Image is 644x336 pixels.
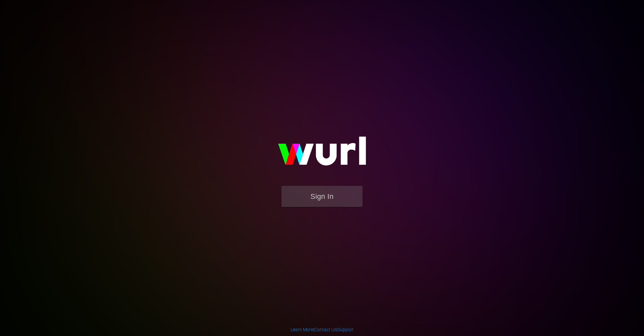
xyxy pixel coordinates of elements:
div: | | [291,326,354,333]
a: Support [338,327,354,332]
a: Learn More [291,327,313,332]
button: Sign In [281,186,363,207]
img: wurl-logo-on-black-223613ac3d8ba8fe6dc639794a292ebdb59501304c7dfd60c99c58986ef67473.svg [257,123,387,186]
a: Contact Us [314,327,337,332]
